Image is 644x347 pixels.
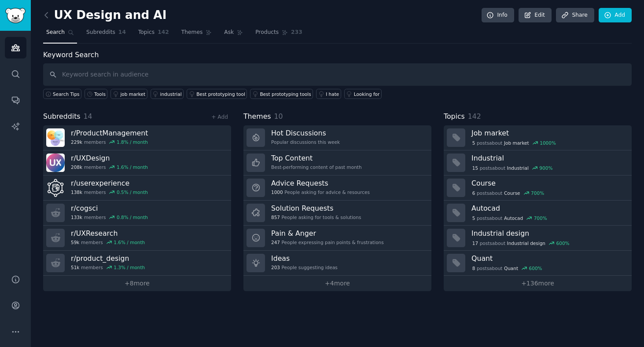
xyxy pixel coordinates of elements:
[471,214,548,222] div: post s about
[71,214,82,220] span: 133k
[271,239,280,245] span: 247
[271,239,384,245] div: People expressing pain points & frustrations
[196,91,245,97] div: Best prototyping tool
[471,139,557,147] div: post s about
[444,111,465,122] span: Topics
[472,240,478,246] span: 17
[243,111,271,122] span: Themes
[599,8,632,23] a: Add
[211,114,228,120] a: + Add
[243,251,431,276] a: Ideas203People suggesting ideas
[46,128,65,147] img: ProductManagement
[316,89,341,99] a: I hate
[471,164,553,172] div: post s about
[178,26,215,44] a: Themes
[444,276,632,291] a: +136more
[472,165,478,171] span: 15
[250,89,313,99] a: Best prototyping tools
[243,201,431,226] a: Solution Requests857People asking for tools & solutions
[271,153,362,163] h3: Top Content
[504,265,518,271] span: Quant
[271,179,370,188] h3: Advice Requests
[71,164,148,170] div: members
[504,140,529,146] span: Job market
[271,254,338,263] h3: Ideas
[529,265,542,271] div: 600 %
[110,89,147,99] a: job market
[43,201,231,226] a: r/cogsci133kmembers0.8% / month
[71,239,145,245] div: members
[243,175,431,201] a: Advice Requests1000People asking for advice & resources
[43,89,81,99] button: Search Tips
[271,204,361,213] h3: Solution Requests
[224,29,234,37] span: Ask
[444,201,632,226] a: Autocad5postsaboutAutocad700%
[118,29,126,37] span: 14
[83,26,129,44] a: Subreddits14
[71,264,145,270] div: members
[271,189,283,195] span: 1000
[43,63,632,86] input: Keyword search in audience
[71,179,148,188] h3: r/ userexperience
[271,139,340,145] div: Popular discussions this week
[160,91,182,97] div: industrial
[507,165,529,171] span: Industrial
[117,214,148,220] div: 0.8 % / month
[354,91,380,97] div: Looking for
[344,89,382,99] a: Looking for
[271,214,280,220] span: 857
[531,190,544,196] div: 700 %
[504,215,523,221] span: Autocad
[151,89,184,99] a: industrial
[86,29,115,37] span: Subreddits
[43,51,99,59] label: Keyword Search
[43,8,166,22] h2: UX Design and AI
[71,229,145,238] h3: r/ UXResearch
[556,240,570,246] div: 600 %
[117,164,148,170] div: 1.6 % / month
[243,125,431,150] a: Hot DiscussionsPopular discussions this week
[471,264,543,272] div: post s about
[539,165,552,171] div: 900 %
[43,226,231,251] a: r/UXResearch59kmembers1.6% / month
[471,229,626,238] h3: Industrial design
[471,254,626,263] h3: Quant
[46,29,65,37] span: Search
[444,175,632,201] a: Course6postsaboutCourse700%
[71,139,82,145] span: 229k
[71,254,145,263] h3: r/ product_design
[471,204,626,213] h3: Autocad
[274,112,283,121] span: 10
[444,226,632,251] a: Industrial design17postsaboutIndustrial design600%
[221,26,246,44] a: Ask
[85,89,107,99] a: Tools
[43,251,231,276] a: r/product_design51kmembers1.3% / month
[471,128,626,138] h3: Job market
[71,128,148,138] h3: r/ ProductManagement
[5,8,26,23] img: GummySearch logo
[444,150,632,175] a: Industrial15postsaboutIndustrial900%
[43,125,231,150] a: r/ProductManagement229kmembers1.8% / month
[326,91,339,97] div: I hate
[43,111,81,122] span: Subreddits
[471,153,626,163] h3: Industrial
[472,190,475,196] span: 6
[71,239,79,245] span: 59k
[71,189,148,195] div: members
[43,175,231,201] a: r/userexperience138kmembers0.5% / month
[507,240,545,246] span: Industrial design
[71,214,148,220] div: members
[243,150,431,175] a: Top ContentBest-performing content of past month
[114,239,145,245] div: 1.6 % / month
[117,189,148,195] div: 0.5 % / month
[158,29,169,37] span: 142
[53,91,80,97] span: Search Tips
[243,226,431,251] a: Pain & Anger247People expressing pain points & frustrations
[444,251,632,276] a: Quant8postsaboutQuant600%
[472,265,475,271] span: 8
[271,229,384,238] h3: Pain & Anger
[504,190,520,196] span: Course
[271,214,361,220] div: People asking for tools & solutions
[46,179,65,197] img: userexperience
[471,179,626,188] h3: Course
